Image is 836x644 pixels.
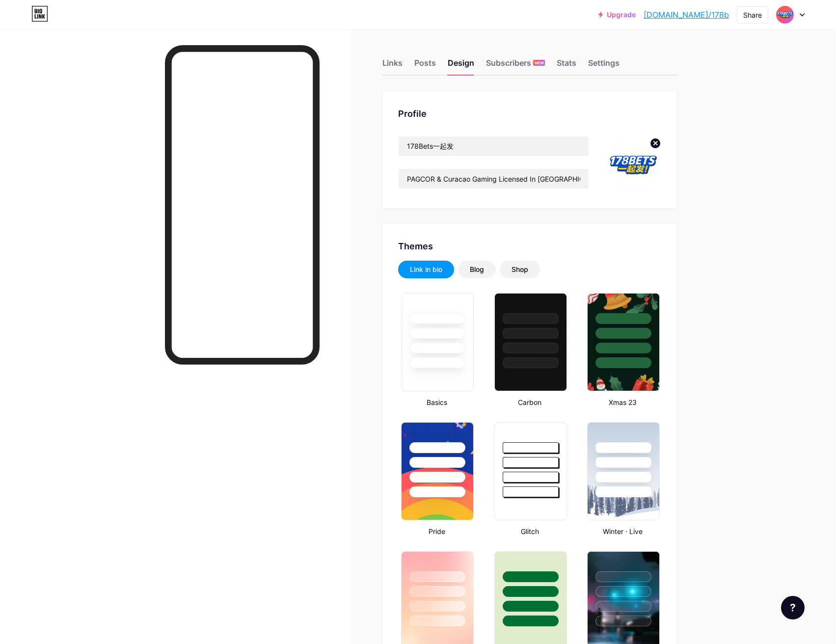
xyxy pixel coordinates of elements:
[535,60,544,66] span: NEW
[557,57,576,75] div: Stats
[470,265,484,274] div: Blog
[584,397,661,407] div: Xmas 23
[448,57,474,75] div: Design
[588,57,620,75] div: Settings
[598,11,636,19] a: Upgrade
[398,526,475,537] div: Pride
[398,240,661,253] div: Themes
[410,265,442,274] div: Link in bio
[605,136,661,192] img: Jason
[399,169,589,188] input: Bio
[382,57,403,75] div: Links
[512,265,528,274] div: Shop
[491,526,568,537] div: Glitch
[398,397,475,407] div: Basics
[486,57,545,75] div: Subscribers
[776,5,794,24] img: Jason
[399,136,589,156] input: Name
[644,9,729,21] a: [DOMAIN_NAME]/178b
[491,397,568,407] div: Carbon
[414,57,436,75] div: Posts
[584,526,661,537] div: Winter · Live
[398,107,661,120] div: Profile
[743,10,762,20] div: Share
